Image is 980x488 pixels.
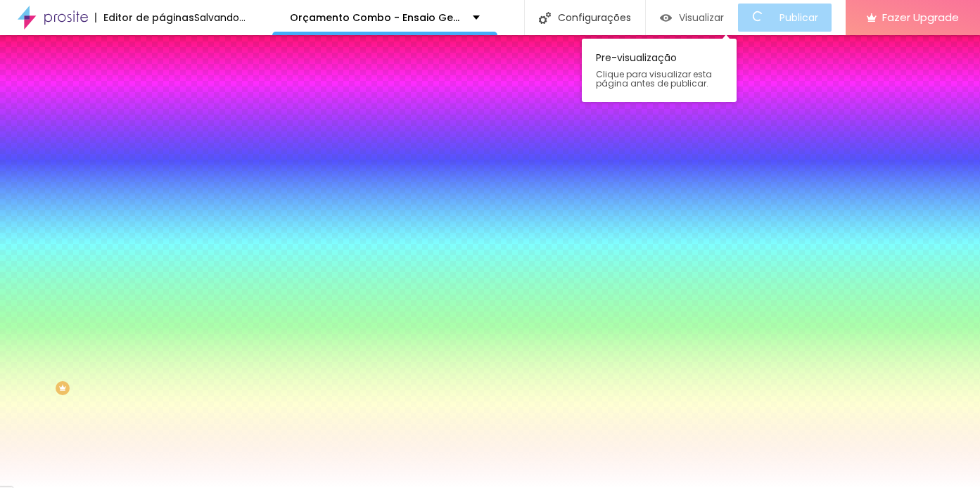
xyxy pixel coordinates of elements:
[596,70,723,88] span: Clique para visualizar esta página antes de publicar.
[882,11,959,23] span: Fazer Upgrade
[194,13,246,23] div: Salvando...
[95,13,194,23] div: Editor de páginas
[779,12,818,23] span: Publicar
[738,4,832,32] button: Publicar
[582,39,737,102] div: Pre-visualização
[290,13,462,23] p: Orçamento Combo - Ensaio Gestante e [GEOGRAPHIC_DATA]
[660,12,672,24] img: view-1.svg
[539,12,551,24] img: Icone
[646,4,738,32] button: Visualizar
[679,12,724,23] span: Visualizar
